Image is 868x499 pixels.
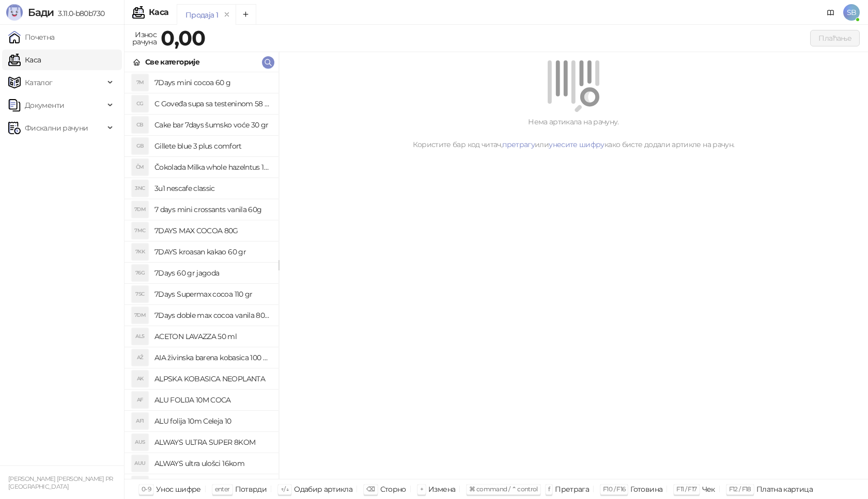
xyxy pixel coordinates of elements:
[366,485,375,493] span: ⌫
[702,482,715,496] div: Чек
[154,434,270,450] h4: ALWAYS ULTRA SUPER 8KOM
[823,4,839,21] a: Документација
[548,485,550,493] span: f
[132,328,148,345] div: AL5
[756,482,813,496] div: Платна картица
[420,485,423,493] span: +
[220,10,234,19] button: remove
[132,180,148,197] div: 3NC
[132,265,148,281] div: 76G
[502,140,535,149] a: претрагу
[235,482,267,496] div: Потврди
[25,95,64,116] span: Документи
[843,4,860,21] span: SB
[630,482,662,496] div: Готовина
[142,485,151,493] span: 0-9
[810,30,860,46] button: Плаћање
[156,482,201,496] div: Унос шифре
[154,222,270,239] h4: 7DAYS MAX COCOA 80G
[54,9,104,18] span: 3.11.0-b80b730
[132,222,148,239] div: 7MC
[132,201,148,218] div: 7DM
[132,455,148,472] div: AUU
[132,476,148,493] div: A0L
[154,201,270,218] h4: 7 days mini crossants vanila 60g
[154,117,270,133] h4: Cake bar 7days šumsko voće 30 gr
[25,72,53,93] span: Каталог
[154,371,270,387] h4: ALPSKA KOBASICA NEOPLANTA
[132,138,148,154] div: GB
[154,413,270,429] h4: ALU folija 10m Celeja 10
[281,485,289,493] span: ↑/↓
[132,413,148,429] div: AF1
[380,482,406,496] div: Сторно
[555,482,589,496] div: Претрага
[132,244,148,260] div: 7KK
[161,25,205,51] strong: 0,00
[549,140,605,149] a: унесите шифру
[8,27,55,47] a: Почетна
[154,307,270,324] h4: 7Days doble max cocoa vanila 80 gr
[154,138,270,154] h4: Gillete blue 3 plus comfort
[729,485,751,493] span: F12 / F18
[28,6,54,19] span: Бади
[154,265,270,281] h4: 7Days 60 gr jagoda
[154,244,270,260] h4: 7DAYS kroasan kakao 60 gr
[154,349,270,366] h4: AIA živinska barena kobasica 100 gr
[154,159,270,175] h4: Čokolada Milka whole hazelntus 100 gr
[154,286,270,302] h4: 7Days Supermax cocoa 110 gr
[154,180,270,197] h4: 3u1 nescafe classic
[154,328,270,345] h4: ACETON LAVAZZA 50 ml
[236,4,256,25] button: Add tab
[428,482,455,496] div: Измена
[132,349,148,366] div: AŽ
[125,72,278,479] div: grid
[469,485,538,493] span: ⌘ command / ⌃ control
[8,50,41,70] a: Каса
[132,74,148,91] div: 7M
[154,455,270,472] h4: ALWAYS ultra ulošci 16kom
[154,392,270,408] h4: ALU FOLIJA 10M COCA
[130,28,159,49] div: Износ рачуна
[132,371,148,387] div: AK
[132,117,148,133] div: CB
[25,118,88,138] span: Фискални рачуни
[132,95,148,112] div: CG
[215,485,230,493] span: enter
[132,307,148,324] div: 7DM
[132,434,148,450] div: AUS
[149,8,168,17] div: Каса
[132,392,148,408] div: AF
[603,485,625,493] span: F10 / F16
[185,9,218,21] div: Продаја 1
[6,4,23,21] img: Logo
[291,116,856,150] div: Нема артикала на рачуну. Користите бар код читач, или како бисте додали артикле на рачун.
[154,95,270,112] h4: C Goveđa supa sa testeninom 58 grama
[294,482,352,496] div: Одабир артикла
[145,56,199,68] div: Све категорије
[154,74,270,91] h4: 7Days mini cocoa 60 g
[132,159,148,175] div: ČM
[676,485,696,493] span: F11 / F17
[154,476,270,493] h4: AMSTEL 0,5 LIMENKA
[132,286,148,302] div: 7SC
[8,475,113,490] small: [PERSON_NAME] [PERSON_NAME] PR [GEOGRAPHIC_DATA]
